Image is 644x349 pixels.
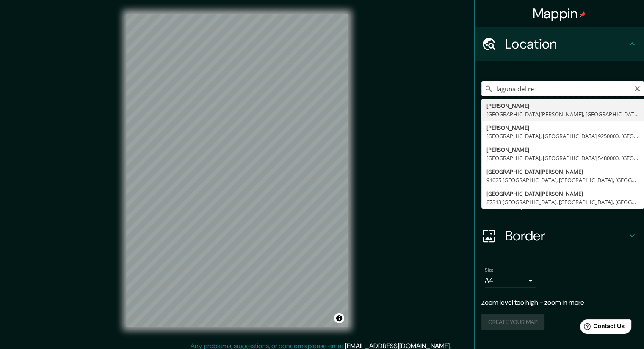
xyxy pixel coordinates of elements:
[481,297,637,308] p: Zoom level too high - zoom in more
[486,110,639,118] div: [GEOGRAPHIC_DATA][PERSON_NAME], [GEOGRAPHIC_DATA]
[579,11,586,18] img: pin-icon.png
[634,84,641,92] button: Clear
[485,267,494,274] label: Size
[486,145,639,154] div: [PERSON_NAME]
[126,14,348,327] canvas: Map
[486,101,639,110] div: [PERSON_NAME]
[486,198,639,206] div: 87313 [GEOGRAPHIC_DATA], [GEOGRAPHIC_DATA], [GEOGRAPHIC_DATA]
[485,274,536,287] div: A4
[486,167,639,176] div: [GEOGRAPHIC_DATA][PERSON_NAME]
[505,227,627,244] h4: Border
[486,123,639,132] div: [PERSON_NAME]
[475,151,644,185] div: Style
[486,132,639,140] div: [GEOGRAPHIC_DATA], [GEOGRAPHIC_DATA] 9250000, [GEOGRAPHIC_DATA]
[475,117,644,151] div: Pins
[475,219,644,253] div: Border
[533,5,586,22] h4: Mappin
[334,313,344,323] button: Toggle attribution
[505,35,627,52] h4: Location
[481,81,644,96] input: Pick your city or area
[486,154,639,162] div: [GEOGRAPHIC_DATA], [GEOGRAPHIC_DATA] 5480000, [GEOGRAPHIC_DATA]
[505,194,627,210] h4: Layout
[475,27,644,61] div: Location
[486,176,639,184] div: 91025 [GEOGRAPHIC_DATA], [GEOGRAPHIC_DATA], [GEOGRAPHIC_DATA]
[569,316,635,340] iframe: Help widget launcher
[486,189,639,198] div: [GEOGRAPHIC_DATA][PERSON_NAME]
[475,185,644,219] div: Layout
